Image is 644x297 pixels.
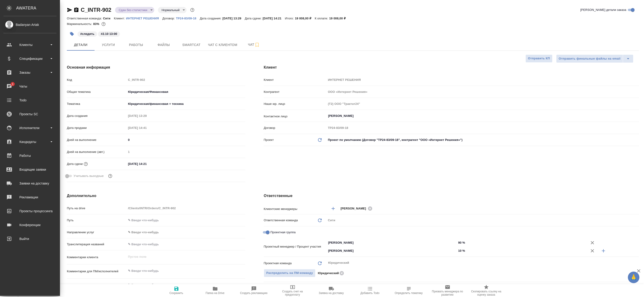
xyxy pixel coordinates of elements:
span: 🙏 [630,273,638,282]
div: Проекты процессинга [3,208,56,215]
a: ТР24-83/09-18 [176,16,200,20]
span: Призвать менеджера по развитию [431,290,464,296]
a: Конференции [1,219,59,231]
div: Badanyan Artak [3,22,56,27]
div: Проекты SC [3,111,56,118]
p: Проектная команда [264,261,292,266]
p: Дата сдачи [67,162,83,166]
p: Путь на drive [67,206,126,211]
div: Сдан без статистики [115,7,154,13]
input: Пустое поле [126,112,167,119]
p: Дата создания [67,114,126,118]
div: Заявки на доставку [3,180,56,187]
p: #следить [80,32,94,36]
div: Чаты [3,83,56,90]
button: Призвать менеджера по развитию [428,284,467,297]
p: Путь [67,218,126,223]
p: Комментарии для ПМ/исполнителей [67,269,126,274]
span: Услуги [97,42,119,48]
p: Дата продажи [67,126,126,130]
button: Скопировать ссылку на оценку заказа [467,284,506,297]
a: Выйти [1,233,59,245]
button: Определить тематику [389,284,428,297]
div: Todo [3,97,56,104]
p: Ответственная команда: [67,17,103,20]
button: Нормальный [160,8,181,12]
button: Добавить менеджера [328,203,339,214]
p: 19 008,00 ₽ [295,17,315,20]
button: Отправить финальные файлы на email [556,55,623,63]
span: Детали [70,42,92,48]
button: Выбери, если сб и вс нужно считать рабочими днями для выполнения заказа. [107,173,113,179]
button: Добавить Todo [351,284,389,297]
input: ✎ Введи что-нибудь [457,239,587,246]
a: ИНТЕРНЕТ РЕШЕНИЯ [126,16,162,20]
span: [PERSON_NAME] [341,206,369,211]
div: Заказы [3,69,56,76]
div: Работы [3,152,56,159]
h4: Ответственные [264,193,639,199]
span: Чат с клиентом [208,42,237,48]
a: Todo [1,94,59,106]
span: Файлы [153,42,175,48]
span: [PERSON_NAME] детали заказа [580,8,626,12]
span: Скопировать ссылку на оценку заказа [470,290,503,296]
div: Сдан без статистики [158,7,187,13]
div: Входящие заявки [3,166,56,173]
p: Юридический [318,271,339,276]
div: Юридическая/финансовая + техника [126,100,245,108]
button: Отправить КП [525,55,552,63]
button: Создать рекламацию [234,284,273,297]
p: Код [67,78,126,82]
button: Доп статусы указывают на важность/срочность заказа [189,7,195,13]
span: Заявка на доставку [319,291,344,295]
div: Клиенты [3,41,56,48]
button: Если добавить услуги и заполнить их объемом, то дата рассчитается автоматически [83,161,89,167]
p: Дата сдачи: [245,17,262,20]
p: Комментарии клиента [67,255,126,260]
span: Отправить финальные файлы на email [559,56,620,61]
svg: Подписаться [254,42,260,48]
p: Контактное лицо [264,114,326,119]
p: Тематика [67,102,126,106]
input: Пустое поле [126,148,245,155]
input: ✎ Введи что-нибудь [126,136,245,143]
span: Smartcat [180,42,202,48]
p: Ответственная команда [264,218,298,223]
p: Направление услуг [67,230,126,235]
span: 1 [9,82,16,86]
p: Договор [264,126,326,130]
span: Добавить Todo [360,291,379,295]
span: Распределить на ПМ-команду [266,270,313,276]
span: В заказе уже есть ответственный ПМ или ПМ группа [264,269,316,277]
span: Работы [125,42,147,48]
a: Входящие заявки [1,164,59,175]
a: Заявки на доставку [1,178,59,189]
p: Дней на выполнение [67,138,126,142]
p: Комментарии для КМ [67,283,126,288]
input: Пустое поле [326,88,639,95]
a: Рекламации [1,191,59,203]
p: Маржинальность: [67,22,93,26]
button: Создать счет на предоплату [273,284,312,297]
div: Сити [326,216,639,224]
div: Кандидаты [3,138,56,145]
div: Юридическая/Финансовая [126,88,245,96]
span: Проектная группа [270,230,296,235]
button: Сохранить [157,284,196,297]
input: ✎ Введи что-нибудь [126,241,245,248]
div: Спецификации [3,55,56,62]
p: Клиент [264,78,326,82]
div: Рекламации [3,194,56,201]
input: Пустое поле [326,100,639,107]
p: Общая тематика [67,90,126,94]
p: Проект [264,138,274,142]
button: Open [636,115,637,116]
p: Дней на выполнение (авт.) [67,150,126,154]
span: Учитывать выходные [74,174,104,178]
span: Сохранить [169,291,183,295]
p: Клиент: [114,17,126,20]
a: Работы [1,150,59,161]
button: Скопировать ссылку [74,7,79,13]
